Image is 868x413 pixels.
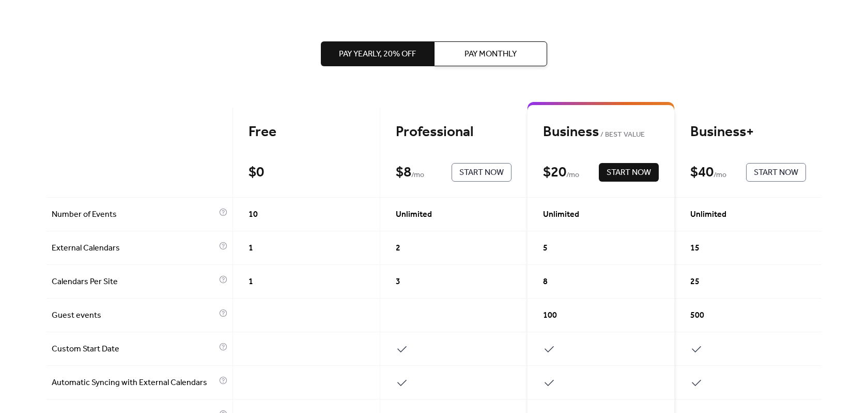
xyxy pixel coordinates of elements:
div: Business+ [690,123,806,141]
span: Number of Events [52,209,216,221]
button: Start Now [452,163,512,182]
span: Start Now [754,167,798,179]
span: / mo [714,169,726,182]
span: 500 [690,309,704,322]
span: Pay Yearly, 20% off [339,48,416,61]
div: Free [249,123,364,141]
button: Pay Yearly, 20% off [321,41,434,66]
div: Business [543,123,659,141]
div: Professional [396,123,512,141]
button: Start Now [746,163,806,182]
span: 10 [249,209,258,221]
div: $ 0 [249,164,264,182]
span: Guest events [52,309,216,322]
span: Pay Monthly [464,48,517,61]
div: $ 20 [543,164,566,182]
span: Automatic Syncing with External Calendars [52,377,216,389]
span: Unlimited [543,209,579,221]
div: $ 8 [396,164,411,182]
button: Start Now [599,163,659,182]
div: $ 40 [690,164,714,182]
span: 5 [543,242,548,255]
span: 15 [690,242,700,255]
span: Calendars Per Site [52,276,216,288]
span: / mo [566,169,579,182]
span: / mo [411,169,424,182]
span: Custom Start Date [52,343,216,356]
span: 1 [249,242,253,255]
span: Start Now [459,167,504,179]
span: Start Now [607,167,651,179]
span: 3 [396,276,400,288]
span: 1 [249,276,253,288]
span: 8 [543,276,548,288]
span: Unlimited [690,209,726,221]
span: 100 [543,309,557,322]
span: External Calendars [52,242,216,255]
button: Pay Monthly [434,41,547,66]
span: 2 [396,242,400,255]
span: Unlimited [396,209,432,221]
span: BEST VALUE [599,129,645,141]
span: 25 [690,276,700,288]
